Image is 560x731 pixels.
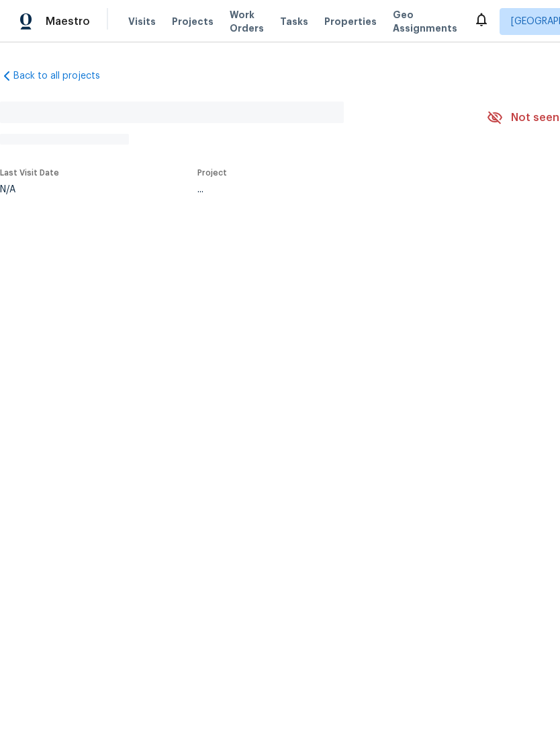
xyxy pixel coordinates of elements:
[197,169,227,177] span: Project
[197,185,455,194] div: ...
[128,15,156,28] span: Visits
[393,8,457,35] span: Geo Assignments
[280,17,308,26] span: Tasks
[172,15,214,28] span: Projects
[46,15,90,28] span: Maestro
[324,15,377,28] span: Properties
[230,8,264,35] span: Work Orders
